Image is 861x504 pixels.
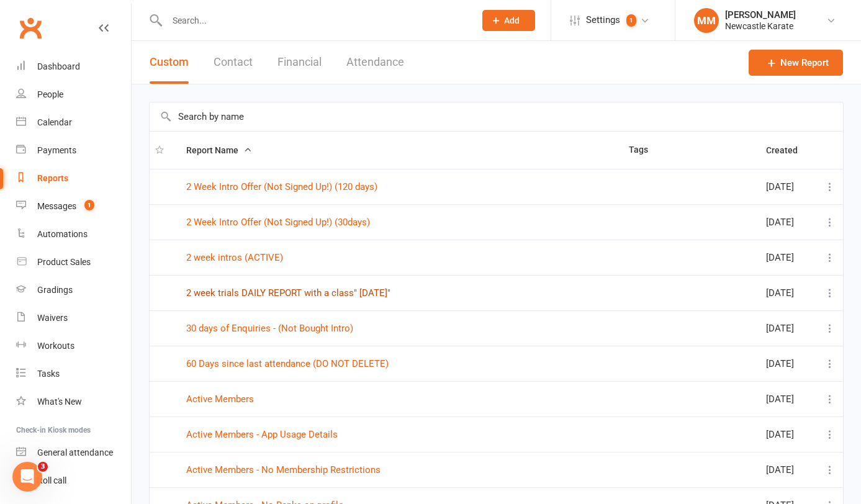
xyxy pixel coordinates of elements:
[623,132,760,169] th: Tags
[760,275,817,310] td: [DATE]
[163,12,466,29] input: Search...
[186,145,252,155] span: Report Name
[37,61,80,71] div: Dashboard
[150,41,189,84] button: Custom
[186,464,381,475] a: Active Members - No Membership Restrictions
[37,89,63,99] div: People
[694,8,719,33] div: MM
[37,229,88,239] div: Automations
[38,462,48,472] span: 3
[760,381,817,416] td: [DATE]
[346,41,404,84] button: Attendance
[482,10,535,31] button: Add
[760,240,817,275] td: [DATE]
[16,164,131,192] a: Reports
[12,462,42,492] iframe: Intercom live chat
[586,6,620,34] span: Settings
[749,50,843,76] a: New Report
[186,287,390,299] a: 2 week trials DAILY REPORT with a class" [DATE]"
[186,394,254,405] a: Active Members
[504,16,520,25] span: Add
[626,14,636,27] span: 1
[84,200,94,210] span: 1
[16,81,131,109] a: People
[37,475,66,485] div: Roll call
[16,467,131,495] a: Roll call
[37,341,74,351] div: Workouts
[16,137,131,164] a: Payments
[16,248,131,276] a: Product Sales
[16,53,131,81] a: Dashboard
[150,102,843,131] input: Search by name
[760,204,817,240] td: [DATE]
[186,429,338,440] a: Active Members - App Usage Details
[725,9,796,20] div: [PERSON_NAME]
[37,397,82,407] div: What's New
[16,109,131,137] a: Calendar
[760,310,817,346] td: [DATE]
[16,276,131,304] a: Gradings
[16,360,131,388] a: Tasks
[37,117,72,127] div: Calendar
[37,145,76,155] div: Payments
[760,416,817,452] td: [DATE]
[15,12,46,43] a: Clubworx
[37,173,68,183] div: Reports
[37,369,60,379] div: Tasks
[725,20,796,32] div: Newcastle Karate
[16,220,131,248] a: Automations
[760,346,817,381] td: [DATE]
[214,41,253,84] button: Contact
[37,201,76,211] div: Messages
[37,448,113,457] div: General attendance
[760,169,817,204] td: [DATE]
[16,332,131,360] a: Workouts
[37,257,91,267] div: Product Sales
[760,452,817,487] td: [DATE]
[186,358,389,369] a: 60 Days since last attendance (DO NOT DELETE)
[766,145,811,155] span: Created
[277,41,322,84] button: Financial
[16,388,131,416] a: What's New
[766,143,811,158] button: Created
[37,313,68,323] div: Waivers
[186,323,353,334] a: 30 days of Enquiries - (Not Bought Intro)
[186,252,283,263] a: 2 week intros (ACTIVE)
[16,439,131,467] a: General attendance kiosk mode
[16,304,131,332] a: Waivers
[186,143,252,158] button: Report Name
[16,192,131,220] a: Messages 1
[186,217,370,228] a: 2 Week Intro Offer (Not Signed Up!) (30days)
[37,285,73,295] div: Gradings
[186,181,377,192] a: 2 Week Intro Offer (Not Signed Up!) (120 days)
